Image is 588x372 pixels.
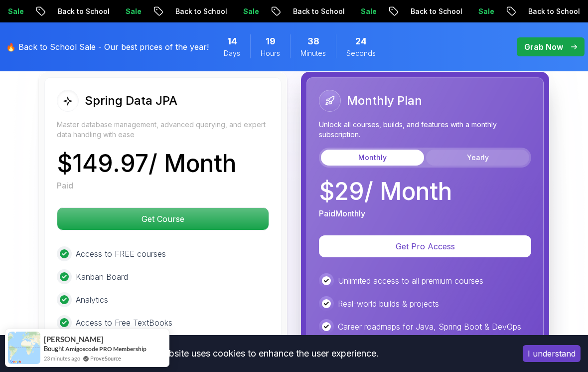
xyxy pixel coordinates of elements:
p: Real-world builds & projects [338,298,439,310]
p: Access to Free TextBooks [76,317,172,329]
p: Access to FREE courses [76,248,166,260]
span: Hours [261,48,280,58]
span: 19 Hours [266,34,276,48]
a: ProveSource [90,354,121,363]
p: Grab Now [524,41,563,53]
span: Seconds [346,48,376,58]
div: This website uses cookies to enhance the user experience. [7,343,508,365]
p: Back to School [284,6,352,16]
h2: Spring Data JPA [85,93,177,109]
span: Minutes [300,48,326,58]
p: Back to School [49,6,117,16]
p: Paid [57,180,73,191]
button: Monthly [321,150,424,166]
span: 23 minutes ago [44,354,80,363]
button: Get Pro Access [319,235,531,257]
p: Sale [352,6,384,16]
p: Sale [469,6,501,16]
h2: Monthly Plan [347,93,422,109]
button: Accept cookies [523,345,581,362]
p: Sale [234,6,266,16]
p: $ 29 / Month [319,180,452,203]
p: Back to School [402,6,469,16]
p: Unlock all courses, builds, and features with a monthly subscription. [319,120,531,140]
span: Bought [44,345,64,353]
p: Unlimited access to all premium courses [338,275,483,287]
p: Back to School [519,6,587,16]
p: Master database management, advanced querying, and expert data handling with ease [57,120,269,140]
span: 38 Minutes [307,34,319,48]
a: Get Pro Access [319,241,531,251]
p: Analytics [76,294,108,306]
img: provesource social proof notification image [8,332,40,364]
a: Get Course [57,214,269,224]
span: 24 Seconds [355,34,367,48]
p: Kanban Board [76,271,128,283]
a: Amigoscode PRO Membership [65,345,147,353]
span: Days [224,48,240,58]
p: $ 149.97 / Month [57,152,236,176]
p: Get Course [57,208,269,230]
button: Yearly [426,150,529,166]
p: Career roadmaps for Java, Spring Boot & DevOps [338,321,521,333]
button: Get Course [57,207,269,230]
p: 🔥 Back to School Sale - Our best prices of the year! [6,41,209,53]
p: Back to School [166,6,234,16]
span: [PERSON_NAME] [44,335,104,344]
p: Sale [117,6,148,16]
span: 14 Days [227,34,237,48]
p: Paid Monthly [319,207,365,219]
